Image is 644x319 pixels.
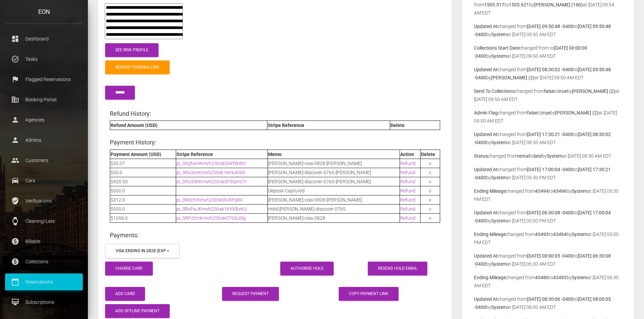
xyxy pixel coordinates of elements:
p: Agencies [10,115,78,125]
b: System [572,188,587,194]
b: System [491,175,507,180]
b: System [572,232,587,237]
p: changed from to by at [DATE] 09:50 AM EDT [474,109,622,125]
a: pi_3Ro3svKmvh2SItsk1emUA96l [176,170,245,175]
b: 43494 [535,188,549,194]
b: [PERSON_NAME] (2) [491,75,534,80]
a: pi_3RezErKmvh2SItsk0lvRFqWI [176,197,243,203]
b: Admin Flag [474,110,498,115]
b: true [558,88,567,94]
b: System [572,275,587,280]
a: Refund [400,179,415,184]
p: Customers [10,155,78,165]
p: changed from to by at [DATE] 05:00 PM EDT [474,230,622,246]
p: changed from to by at [DATE] 08:00 AM EDT [474,295,622,311]
p: changed from to by at [DATE] 09:50 AM EDT [474,44,622,60]
b: Updated At [474,253,498,259]
p: Tasks [10,54,78,64]
b: Updated At [474,67,498,72]
td: $1056.0 [110,213,176,222]
a: Refund [400,170,415,175]
a: paid Collections [5,253,83,270]
p: changed from to by at [DATE] 05:30 PM EDT [474,187,622,203]
td: $500.0 [110,204,176,213]
a: paid Billable [5,233,83,250]
td: $50.0 [110,168,176,177]
b: 43486 [535,275,549,280]
a: person Agencies [5,111,83,128]
td: [PERSON_NAME]-discover-0765-[PERSON_NAME] [267,177,400,186]
td: [PERSON_NAME]-visa-0828 [267,213,400,222]
b: 1505.517 [484,2,504,7]
th: Delete [421,150,440,159]
td: $312.0 [110,195,176,204]
h4: Payment History: [110,138,440,147]
b: System [491,218,507,223]
td: Hold-[PERSON_NAME]-discover-0765 [267,204,400,213]
b: Ending Mileage [474,188,506,194]
p: Booking Portal [10,95,78,105]
b: [DATE] 08:30:06 -0400 [527,296,573,302]
th: Refund Amount (USD) [110,121,267,130]
b: [DATE] 17:00:04 -0400 [527,167,573,172]
a: Refund [400,161,415,166]
td: $500.0 [110,186,176,195]
p: Reservations [10,277,78,287]
a: x [429,188,431,193]
p: Collections [10,257,78,267]
a: pi_3RPzEmKmvh2SItsk0750Ui9g [176,215,246,221]
p: changed from to by at [DATE] 06:30 AM EDT [474,252,622,268]
p: Cleaning/Late [10,216,78,226]
b: 43496 [553,188,567,194]
button: visa ending in 0828 (exp. 5/2030) [105,244,180,258]
button: Charge Card [105,262,153,275]
b: Updated At [474,210,498,215]
a: x [429,215,431,221]
a: Resend Hold Email [368,262,427,275]
b: Send To Collections [474,88,515,94]
b: 43493 [535,232,549,237]
a: pi_3Ro33RKmvh2SItsk0F9QmV7r [176,179,247,184]
button: Add Card [105,287,145,301]
b: [PERSON_NAME] (2) [555,110,598,115]
a: Resend Persona Link [105,60,170,74]
th: Action [400,150,421,159]
a: person Admins [5,132,83,149]
p: changed from to by at [DATE] 09:50 AM EDT [474,22,622,38]
b: 1505.621 [509,2,529,7]
p: Admins [10,135,78,145]
a: x [429,170,431,175]
b: System [491,304,507,310]
p: Dashboard [10,34,78,44]
h4: Payments: [110,231,440,239]
b: Updated At [474,296,498,302]
button: Copy payment link [339,287,399,301]
b: System [547,153,562,159]
a: people Customers [5,152,83,169]
p: changed from to by at [DATE] 08:30 AM EDT [474,130,622,147]
b: true [542,110,550,115]
p: changed from to by at [DATE] 05:00 PM EDT [474,209,622,225]
a: corporate_fare Booking Portal [5,91,83,108]
a: Refund [400,188,415,193]
td: Deposit Captured [267,186,400,195]
b: [DATE] 09:50:48 -0400 [527,24,573,29]
td: [PERSON_NAME]-visa-0828-[PERSON_NAME] [267,195,400,204]
p: changed from to by at [DATE] 09:50 AM EDT [474,65,622,82]
a: task_alt Tasks [5,51,83,68]
th: Delete [390,121,440,130]
a: See Risk Profile [105,43,159,57]
b: Updated At [474,24,498,29]
a: calendar_today Reservations [5,273,83,290]
a: watch Cleaning/Late [5,213,83,230]
a: x [429,197,431,203]
a: Refund [400,197,415,203]
th: Stripe Reference [176,150,267,159]
a: card_membership Subscriptions [5,294,83,311]
a: verified_user Verifications [5,192,83,209]
b: Updated At [474,132,498,137]
a: x [429,179,431,184]
a: Refund [400,206,415,212]
a: dashboard Dashboard [5,30,83,47]
b: [DATE] 06:30:08 -0400 [527,210,573,215]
